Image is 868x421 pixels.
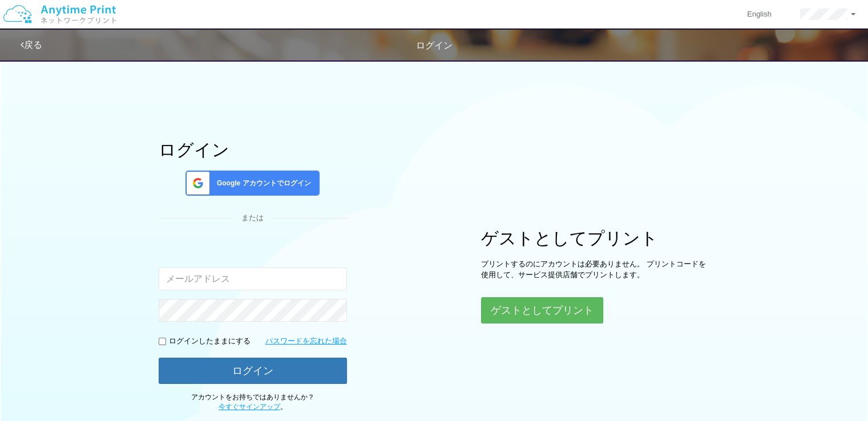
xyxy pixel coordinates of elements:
[169,336,251,347] p: ログインしたままにする
[159,392,347,412] p: アカウントをお持ちではありませんか？
[219,403,280,411] a: 今すぐサインアップ
[416,41,453,50] span: ログイン
[159,213,347,224] div: または
[159,140,347,159] h1: ログイン
[212,179,311,188] span: Google アカウントでログイン
[21,40,42,50] a: 戻る
[481,297,603,323] button: ゲストとしてプリント
[481,259,709,280] p: プリントするのにアカウントは必要ありません。 プリントコードを使用して、サービス提供店舗でプリントします。
[219,403,287,411] span: 。
[159,268,347,290] input: メールアドレス
[159,358,347,384] button: ログイン
[481,229,709,248] h1: ゲストとしてプリント
[265,336,347,347] a: パスワードを忘れた場合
